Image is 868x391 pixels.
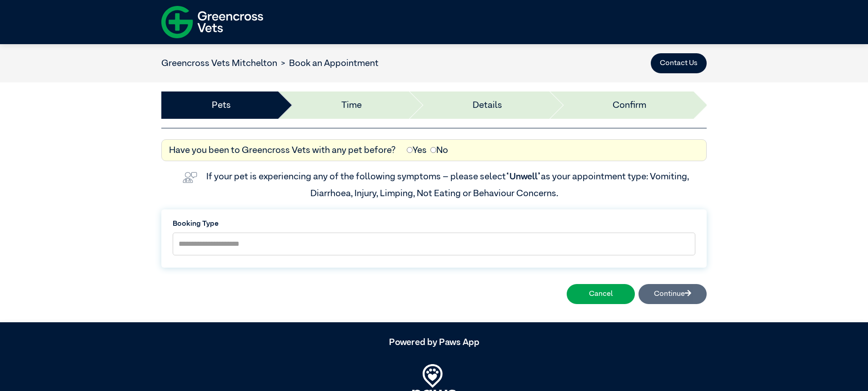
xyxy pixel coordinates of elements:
[179,168,201,187] img: vet
[651,53,707,73] button: Contact Us
[567,284,635,304] button: Cancel
[430,143,448,157] label: No
[407,147,413,153] input: Yes
[430,147,436,153] input: No
[407,143,427,157] label: Yes
[277,56,379,70] li: Book an Appointment
[161,59,277,68] a: Greencross Vets Mitchelton
[506,172,541,181] span: “Unwell”
[161,2,263,42] img: f-logo
[161,56,379,70] nav: breadcrumb
[173,218,695,229] label: Booking Type
[169,143,396,157] label: Have you been to Greencross Vets with any pet before?
[161,337,707,348] h5: Powered by Paws App
[212,98,231,112] a: Pets
[206,172,691,198] label: If your pet is experiencing any of the following symptoms – please select as your appointment typ...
